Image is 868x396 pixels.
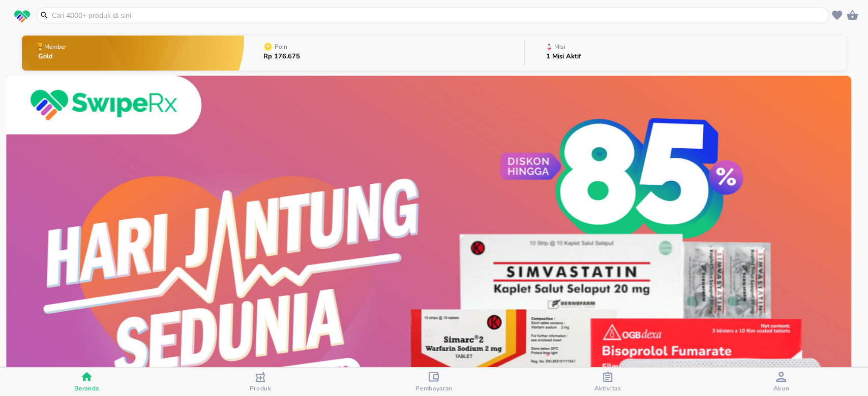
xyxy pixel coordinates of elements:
[250,384,272,392] span: Produk
[263,53,300,60] p: Rp 176.675
[695,368,868,396] button: Akun
[773,384,789,392] span: Akun
[74,384,99,392] span: Beranda
[38,53,68,60] p: Gold
[51,10,827,21] input: Cari 4000+ produk di sini
[554,44,565,50] p: Misi
[347,368,521,396] button: Pembayaran
[14,10,30,23] img: logo_swiperx_s.bd005f3b.svg
[244,33,524,73] button: PoinRp 176.675
[594,384,621,392] span: Aktivitas
[546,53,581,60] p: 1 Misi Aktif
[521,368,694,396] button: Aktivitas
[415,384,453,392] span: Pembayaran
[525,33,846,73] button: Misi1 Misi Aktif
[173,368,347,396] button: Produk
[275,44,287,50] p: Poin
[44,44,66,50] p: Member
[22,33,245,73] button: MemberGold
